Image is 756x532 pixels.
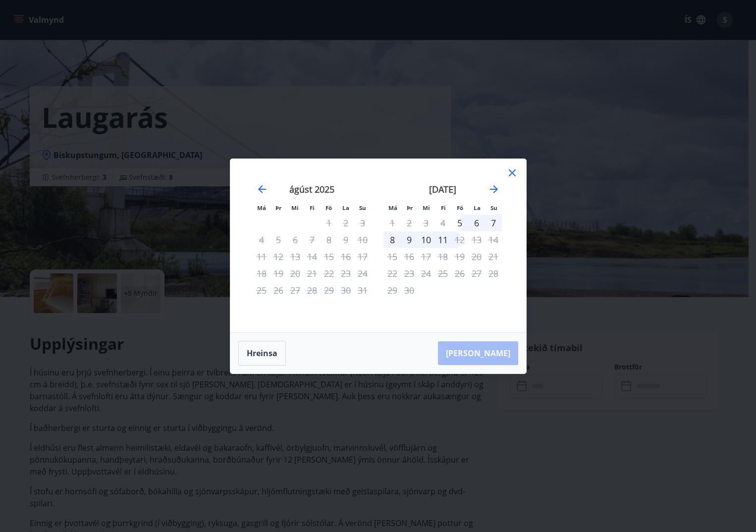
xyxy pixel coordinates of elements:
td: Choose fimmtudagur, 11. september 2025 as your check-in date. It’s available. [434,231,451,248]
div: 9 [401,231,418,248]
td: Not available. mánudagur, 15. september 2025 [384,248,401,265]
td: Not available. föstudagur, 8. ágúst 2025 [321,231,337,248]
td: Not available. laugardagur, 30. ágúst 2025 [337,282,354,299]
td: Not available. þriðjudagur, 12. ágúst 2025 [270,248,287,265]
td: Not available. föstudagur, 19. september 2025 [451,248,468,265]
td: Choose miðvikudagur, 10. september 2025 as your check-in date. It’s available. [418,231,434,248]
strong: [DATE] [429,183,456,195]
div: 10 [418,231,434,248]
div: 11 [434,231,451,248]
td: Not available. mánudagur, 4. ágúst 2025 [253,231,270,248]
td: Not available. fimmtudagur, 25. september 2025 [434,265,451,282]
td: Not available. miðvikudagur, 13. ágúst 2025 [287,248,304,265]
small: Mi [423,204,430,212]
td: Not available. laugardagur, 23. ágúst 2025 [337,265,354,282]
td: Choose föstudagur, 5. september 2025 as your check-in date. It’s available. [451,214,468,231]
td: Not available. þriðjudagur, 5. ágúst 2025 [270,231,287,248]
td: Choose mánudagur, 8. september 2025 as your check-in date. It’s available. [384,231,401,248]
td: Not available. mánudagur, 22. september 2025 [384,265,401,282]
td: Not available. föstudagur, 1. ágúst 2025 [321,214,337,231]
td: Not available. mánudagur, 18. ágúst 2025 [253,265,270,282]
div: Aðeins innritun í boði [451,214,468,231]
td: Not available. sunnudagur, 21. september 2025 [485,248,502,265]
td: Not available. laugardagur, 2. ágúst 2025 [337,214,354,231]
small: Fö [325,204,332,212]
td: Not available. föstudagur, 12. september 2025 [451,231,468,248]
td: Not available. þriðjudagur, 30. september 2025 [401,282,418,299]
td: Not available. föstudagur, 15. ágúst 2025 [321,248,337,265]
td: Not available. fimmtudagur, 28. ágúst 2025 [304,282,321,299]
small: La [474,204,481,212]
td: Not available. föstudagur, 22. ágúst 2025 [321,265,337,282]
td: Not available. sunnudagur, 31. ágúst 2025 [354,282,371,299]
td: Not available. miðvikudagur, 20. ágúst 2025 [287,265,304,282]
td: Choose sunnudagur, 7. september 2025 as your check-in date. It’s available. [485,214,502,231]
td: Not available. miðvikudagur, 24. september 2025 [418,265,434,282]
div: Move forward to switch to the next month. [488,183,500,195]
strong: ágúst 2025 [289,183,334,195]
td: Not available. sunnudagur, 28. september 2025 [485,265,502,282]
td: Not available. laugardagur, 13. september 2025 [468,231,485,248]
td: Not available. laugardagur, 9. ágúst 2025 [337,231,354,248]
small: Má [388,204,397,212]
small: Má [257,204,266,212]
td: Not available. miðvikudagur, 17. september 2025 [418,248,434,265]
td: Not available. mánudagur, 25. ágúst 2025 [253,282,270,299]
td: Not available. fimmtudagur, 14. ágúst 2025 [304,248,321,265]
button: Hreinsa [238,341,286,366]
td: Not available. þriðjudagur, 19. ágúst 2025 [270,265,287,282]
td: Not available. sunnudagur, 3. ágúst 2025 [354,214,371,231]
td: Choose laugardagur, 6. september 2025 as your check-in date. It’s available. [468,214,485,231]
td: Not available. mánudagur, 29. september 2025 [384,282,401,299]
td: Not available. laugardagur, 20. september 2025 [468,248,485,265]
td: Not available. mánudagur, 1. september 2025 [384,214,401,231]
td: Not available. þriðjudagur, 23. september 2025 [401,265,418,282]
td: Not available. þriðjudagur, 2. september 2025 [401,214,418,231]
td: Choose þriðjudagur, 9. september 2025 as your check-in date. It’s available. [401,231,418,248]
td: Not available. þriðjudagur, 16. september 2025 [401,248,418,265]
td: Not available. mánudagur, 11. ágúst 2025 [253,248,270,265]
small: La [342,204,349,212]
small: Su [490,204,497,212]
div: 8 [384,231,401,248]
td: Not available. laugardagur, 27. september 2025 [468,265,485,282]
td: Not available. miðvikudagur, 27. ágúst 2025 [287,282,304,299]
td: Not available. sunnudagur, 10. ágúst 2025 [354,231,371,248]
td: Not available. fimmtudagur, 21. ágúst 2025 [304,265,321,282]
div: Aðeins útritun í boði [451,231,468,248]
td: Not available. fimmtudagur, 4. september 2025 [434,214,451,231]
div: 7 [485,214,502,231]
td: Not available. fimmtudagur, 7. ágúst 2025 [304,231,321,248]
small: Fö [457,204,463,212]
td: Not available. þriðjudagur, 26. ágúst 2025 [270,282,287,299]
small: Su [359,204,366,212]
td: Not available. föstudagur, 29. ágúst 2025 [321,282,337,299]
td: Not available. föstudagur, 26. september 2025 [451,265,468,282]
td: Not available. miðvikudagur, 3. september 2025 [418,214,434,231]
td: Not available. miðvikudagur, 6. ágúst 2025 [287,231,304,248]
small: Þr [275,204,281,212]
div: 6 [468,214,485,231]
div: Calendar [242,171,514,320]
small: Fi [310,204,315,212]
small: Fi [441,204,446,212]
td: Not available. sunnudagur, 14. september 2025 [485,231,502,248]
td: Not available. sunnudagur, 24. ágúst 2025 [354,265,371,282]
td: Not available. sunnudagur, 17. ágúst 2025 [354,248,371,265]
small: Mi [291,204,299,212]
td: Not available. laugardagur, 16. ágúst 2025 [337,248,354,265]
small: Þr [407,204,413,212]
td: Not available. fimmtudagur, 18. september 2025 [434,248,451,265]
div: Move backward to switch to the previous month. [256,183,268,195]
